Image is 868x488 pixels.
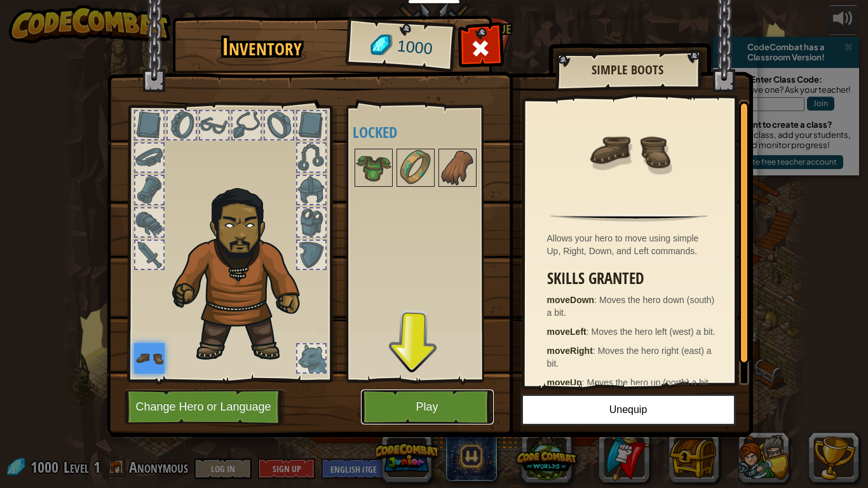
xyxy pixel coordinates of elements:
[547,270,718,287] h3: Skills Granted
[398,150,433,186] img: portrait.png
[547,327,587,337] strong: moveLeft
[593,346,598,356] span: :
[353,124,503,140] h4: Locked
[587,377,711,388] span: Moves the hero up (north) a bit.
[396,35,433,60] span: 1000
[582,377,587,388] span: :
[181,34,343,60] h1: Inventory
[547,295,715,318] span: Moves the hero down (south) a bit.
[547,232,718,257] div: Allows your hero to move using simple Up, Right, Down, and Left commands.
[588,109,670,192] img: portrait.png
[361,390,494,424] button: Play
[587,327,592,337] span: :
[568,63,688,77] h2: Simple Boots
[547,346,712,369] span: Moves the hero right (east) a bit.
[440,150,475,186] img: portrait.png
[550,214,707,222] img: hr.png
[592,327,715,337] span: Moves the hero left (west) a bit.
[356,150,391,186] img: portrait.png
[166,179,322,363] img: duelist_hair.png
[125,390,286,424] button: Change Hero or Language
[521,394,736,426] button: Unequip
[134,343,165,374] img: portrait.png
[547,295,595,305] strong: moveDown
[547,346,593,356] strong: moveRight
[594,295,599,305] span: :
[547,377,582,388] strong: moveUp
